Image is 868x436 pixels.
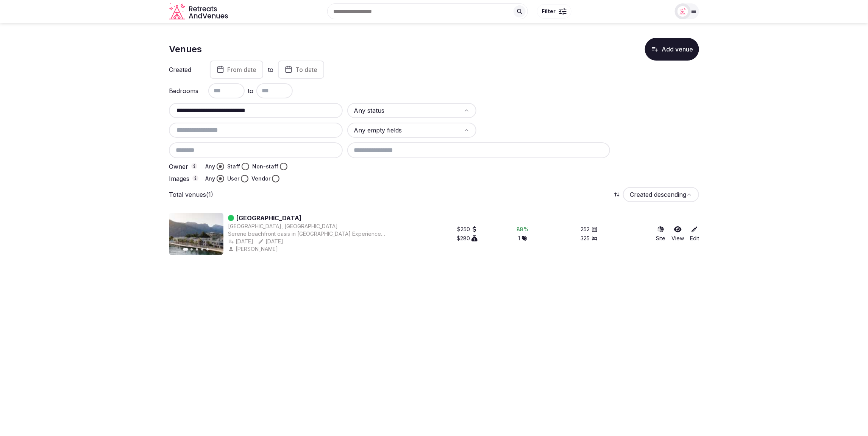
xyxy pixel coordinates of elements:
[210,61,263,79] button: From date
[656,226,665,242] a: Site
[457,235,478,242] button: $280
[205,163,215,170] label: Any
[678,6,688,17] img: miaceralde
[228,245,279,253] button: [PERSON_NAME]
[201,248,203,251] button: Go to slide 4
[517,226,529,233] div: 88 %
[183,248,188,251] button: Go to slide 1
[169,175,199,182] label: Images
[581,226,598,233] button: 252
[236,213,301,223] a: [GEOGRAPHIC_DATA]
[248,86,253,95] span: to
[169,67,199,73] label: Created
[190,248,193,251] button: Go to slide 2
[169,3,229,20] a: Visit the homepage
[581,235,598,242] button: 325
[690,226,699,242] a: Edit
[206,248,209,251] button: Go to slide 5
[169,213,223,255] img: Featured image for Hyatt Regency Kotor Bay Resort
[518,235,527,242] button: 1
[268,65,273,74] label: to
[228,223,338,230] button: [GEOGRAPHIC_DATA], [GEOGRAPHIC_DATA]
[169,163,199,170] label: Owner
[581,226,590,233] span: 252
[258,238,283,245] button: [DATE]
[278,61,324,79] button: To date
[205,175,215,182] label: Any
[581,235,590,242] span: 325
[542,8,556,15] span: Filter
[191,163,197,169] button: Owner
[196,248,198,251] button: Go to slide 3
[227,163,240,170] label: Staff
[169,88,199,94] label: Bedrooms
[252,163,278,170] label: Non-staff
[169,3,229,20] svg: Retreats and Venues company logo
[192,175,198,181] button: Images
[645,38,699,61] button: Add venue
[228,238,253,245] button: [DATE]
[457,226,478,233] button: $250
[537,4,571,19] button: Filter
[228,230,389,238] div: Serene beachfront oasis in [GEOGRAPHIC_DATA] Experience tranquility at our beachfront resort nest...
[251,175,270,182] label: Vendor
[517,226,529,233] button: 88%
[227,66,256,73] span: From date
[169,43,202,56] h1: Venues
[671,226,684,242] a: View
[169,190,213,199] p: Total venues (1)
[295,66,317,73] span: To date
[227,175,239,182] label: User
